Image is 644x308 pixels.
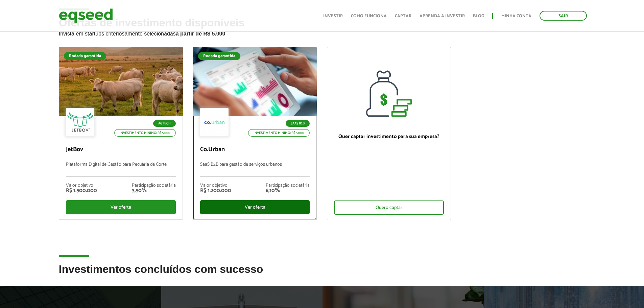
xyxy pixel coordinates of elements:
[200,188,231,193] div: R$ 1.200.000
[176,31,225,37] strong: a partir de R$ 5.000
[114,129,176,137] p: Investimento mínimo: R$ 5.000
[501,14,531,18] a: Minha conta
[64,52,106,60] div: Rodada garantida
[540,11,587,21] a: Sair
[200,200,310,214] div: Ver oferta
[323,14,343,18] a: Investir
[193,47,317,220] a: Rodada garantida SaaS B2B Investimento mínimo: R$ 5.000 Co.Urban SaaS B2B para gestão de serviços...
[334,200,444,215] div: Quero captar
[59,7,113,25] img: EqSeed
[66,188,97,193] div: R$ 1.500.000
[266,188,310,193] div: 8,10%
[200,146,310,153] p: Co.Urban
[66,183,97,188] div: Valor objetivo
[59,47,183,220] a: Rodada garantida Agtech Investimento mínimo: R$ 5.000 JetBov Plataforma Digital de Gestão para Pe...
[351,14,387,18] a: Como funciona
[395,14,411,18] a: Captar
[66,146,176,153] p: JetBov
[420,14,465,18] a: Aprenda a investir
[132,188,176,193] div: 3,50%
[200,183,231,188] div: Valor objetivo
[66,200,176,214] div: Ver oferta
[198,52,240,60] div: Rodada garantida
[200,162,310,176] p: SaaS B2B para gestão de serviços urbanos
[59,29,586,37] p: Invista em startups criteriosamente selecionadas
[473,14,484,18] a: Blog
[132,183,176,188] div: Participação societária
[59,263,586,285] h2: Investimentos concluídos com sucesso
[334,134,444,140] p: Quer captar investimento para sua empresa?
[266,183,310,188] div: Participação societária
[327,47,451,220] a: Quer captar investimento para sua empresa? Quero captar
[248,129,310,137] p: Investimento mínimo: R$ 5.000
[66,162,176,176] p: Plataforma Digital de Gestão para Pecuária de Corte
[153,120,176,127] p: Agtech
[286,120,310,127] p: SaaS B2B
[59,17,586,47] h2: Ofertas de investimento disponíveis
